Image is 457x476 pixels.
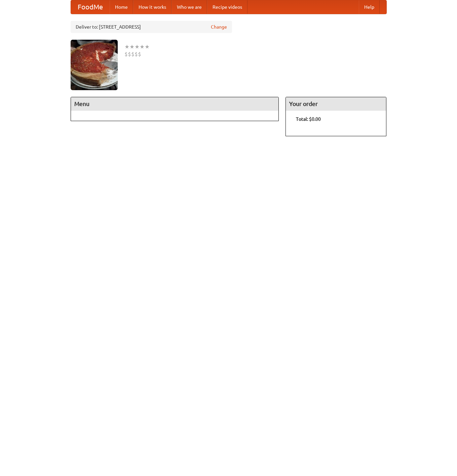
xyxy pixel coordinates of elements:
a: Help [359,0,380,14]
h4: Menu [71,97,279,111]
img: angular.jpg [71,40,118,90]
li: $ [138,50,141,58]
li: ★ [140,43,145,50]
a: FoodMe [71,0,110,14]
a: Recipe videos [207,0,247,14]
li: $ [128,50,131,58]
div: Deliver to: [STREET_ADDRESS] [71,21,232,33]
li: ★ [135,43,140,50]
b: Total: $0.00 [296,116,321,122]
li: $ [135,50,138,58]
li: ★ [145,43,150,50]
li: ★ [124,43,129,50]
li: $ [131,50,135,58]
h4: Your order [286,97,386,111]
li: ★ [129,43,135,50]
a: Who we are [172,0,207,14]
a: How it works [133,0,172,14]
a: Home [110,0,133,14]
a: Change [211,24,227,30]
li: $ [124,50,128,58]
